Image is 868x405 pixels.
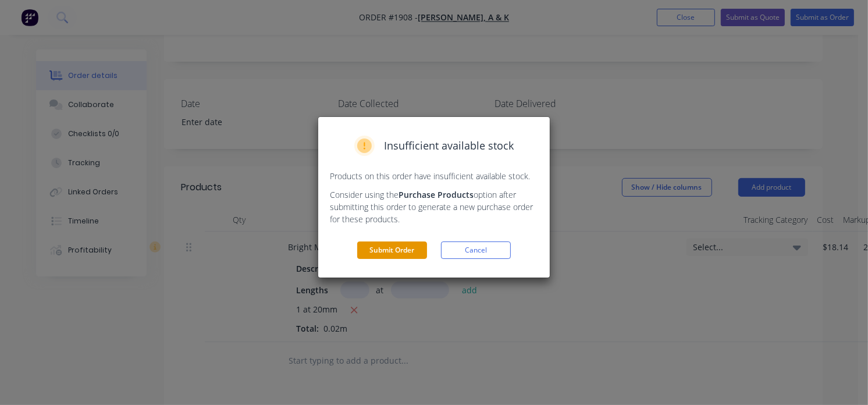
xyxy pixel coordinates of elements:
button: Submit Order [357,241,427,259]
strong: Purchase Products [399,189,474,200]
span: Insufficient available stock [384,138,514,154]
button: Cancel [441,241,511,259]
p: Consider using the option after submitting this order to generate a new purchase order for these ... [330,189,538,225]
p: Products on this order have insufficient available stock. [330,170,538,182]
